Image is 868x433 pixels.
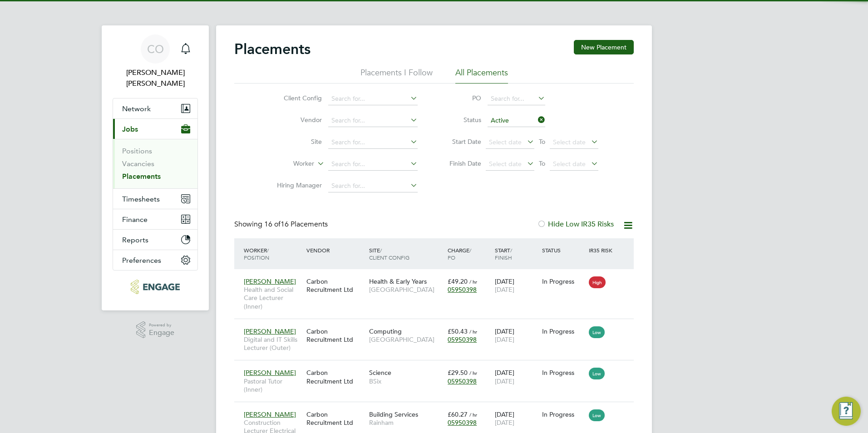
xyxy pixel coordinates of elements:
[122,104,151,113] span: Network
[537,220,614,229] label: Hide Low IR35 Risks
[244,410,296,418] span: [PERSON_NAME]
[369,369,391,377] span: Science
[589,368,605,379] span: Low
[455,67,508,84] li: All Placements
[489,138,522,146] span: Select date
[328,93,418,105] input: Search for...
[113,34,198,89] a: CO[PERSON_NAME] [PERSON_NAME]
[147,43,164,55] span: CO
[270,138,322,146] label: Site
[122,159,154,168] a: Vacancies
[244,277,296,285] span: [PERSON_NAME]
[536,136,548,148] span: To
[832,397,861,426] button: Engage Resource Center
[495,285,514,294] span: [DATE]
[448,418,477,427] span: 05950398
[445,242,493,266] div: Charge
[493,273,540,298] div: [DATE]
[122,195,160,203] span: Timesheets
[113,250,197,270] button: Preferences
[448,246,471,261] span: / PO
[369,377,443,385] span: BSix
[469,278,477,285] span: / hr
[448,285,477,294] span: 05950398
[244,335,302,352] span: Digital and IT Skills Lecturer (Outer)
[369,277,427,285] span: Health & Early Years
[244,246,269,261] span: / Position
[304,323,367,348] div: Carbon Recruitment Ltd
[149,321,174,329] span: Powered by
[304,273,367,298] div: Carbon Recruitment Ltd
[328,158,418,171] input: Search for...
[542,410,585,418] div: In Progress
[589,409,605,421] span: Low
[113,98,197,118] button: Network
[244,327,296,335] span: [PERSON_NAME]
[488,93,545,105] input: Search for...
[448,410,468,418] span: £60.27
[369,335,443,344] span: [GEOGRAPHIC_DATA]
[242,272,634,280] a: [PERSON_NAME]Health and Social Care Lecturer (Inner)Carbon Recruitment LtdHealth & Early Years[GE...
[270,94,322,102] label: Client Config
[493,364,540,389] div: [DATE]
[448,277,468,285] span: £49.20
[264,220,281,229] span: 16 of
[113,139,197,188] div: Jobs
[440,116,481,124] label: Status
[122,125,138,133] span: Jobs
[448,327,468,335] span: £50.43
[122,215,148,224] span: Finance
[495,335,514,344] span: [DATE]
[369,410,418,418] span: Building Services
[369,327,402,335] span: Computing
[542,369,585,377] div: In Progress
[469,369,477,376] span: / hr
[328,136,418,149] input: Search for...
[493,242,540,266] div: Start
[113,230,197,250] button: Reports
[440,138,481,146] label: Start Date
[495,418,514,427] span: [DATE]
[328,114,418,127] input: Search for...
[270,181,322,189] label: Hiring Manager
[242,405,634,413] a: [PERSON_NAME]Construction Lecturer Electrical Installations (Outer)Carbon Recruitment LtdBuilding...
[448,369,468,377] span: £29.50
[113,209,197,229] button: Finance
[244,285,302,310] span: Health and Social Care Lecturer (Inner)
[328,180,418,192] input: Search for...
[589,326,605,338] span: Low
[113,119,197,139] button: Jobs
[304,242,367,258] div: Vendor
[574,40,634,54] button: New Placement
[234,40,311,58] h2: Placements
[536,157,548,169] span: To
[493,323,540,348] div: [DATE]
[262,159,314,168] label: Worker
[495,377,514,385] span: [DATE]
[542,277,585,285] div: In Progress
[304,406,367,431] div: Carbon Recruitment Ltd
[493,406,540,431] div: [DATE]
[113,189,197,209] button: Timesheets
[242,242,304,266] div: Worker
[270,116,322,124] label: Vendor
[542,327,585,335] div: In Progress
[360,67,433,84] li: Placements I Follow
[102,25,209,310] nav: Main navigation
[553,160,586,168] span: Select date
[149,329,174,337] span: Engage
[448,377,477,385] span: 05950398
[495,246,512,261] span: / Finish
[440,159,481,167] label: Finish Date
[469,411,477,418] span: / hr
[122,236,148,244] span: Reports
[369,285,443,294] span: [GEOGRAPHIC_DATA]
[489,160,522,168] span: Select date
[136,321,175,339] a: Powered byEngage
[113,67,198,89] span: Connor O'sullivan
[122,172,161,181] a: Placements
[244,377,302,394] span: Pastoral Tutor (Inner)
[469,328,477,335] span: / hr
[369,418,443,427] span: Rainham
[440,94,481,102] label: PO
